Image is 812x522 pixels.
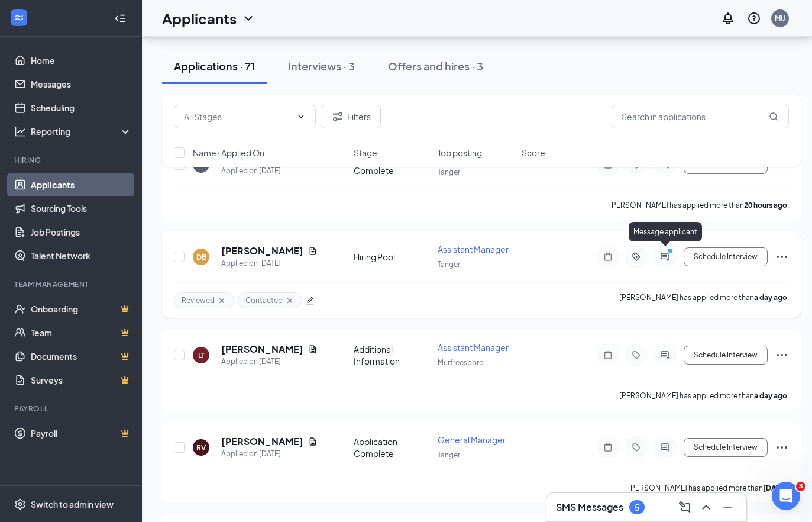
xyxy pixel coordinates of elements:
a: PayrollCrown [31,421,132,445]
div: Payroll [14,404,130,414]
div: Switch to admin view [31,498,114,510]
svg: ChevronUp [699,500,713,514]
div: Applications · 71 [174,59,255,73]
svg: Tag [629,443,643,452]
b: a day ago [754,391,787,400]
span: 3 [796,482,805,491]
svg: Settings [14,498,26,510]
svg: ActiveChat [658,350,672,360]
a: Sourcing Tools [31,196,132,220]
input: All Stages [184,110,292,123]
span: Contacted [245,295,283,305]
span: Assistant Manager [438,342,509,353]
svg: Cross [285,296,295,305]
p: [PERSON_NAME] has applied more than . [609,200,789,210]
span: General Manager [438,434,506,445]
svg: Tag [629,350,643,360]
button: Schedule Interview [684,346,768,365]
h1: Applicants [162,8,237,28]
svg: Notifications [721,11,735,25]
svg: Filter [331,109,345,124]
div: Applied on [DATE] [221,448,318,460]
svg: Note [601,252,615,262]
svg: Document [308,246,318,256]
button: Filter Filters [321,105,381,128]
svg: Note [601,443,615,452]
div: Message applicant [629,222,702,241]
svg: ChevronDown [241,11,255,25]
div: Additional Information [354,343,431,367]
div: Application Complete [354,436,431,459]
span: Name · Applied On [193,147,264,159]
div: 5 [635,502,639,513]
svg: Analysis [14,125,26,137]
svg: ActiveTag [629,252,643,262]
div: Team Management [14,279,130,289]
b: a day ago [754,293,787,302]
button: ChevronUp [697,498,716,517]
button: Schedule Interview [684,247,768,266]
div: Reporting [31,125,132,137]
svg: Collapse [114,12,126,24]
span: Tanger [438,450,460,459]
svg: ActiveChat [658,252,672,262]
svg: Minimize [720,500,735,514]
a: Applicants [31,173,132,196]
span: Assistant Manager [438,244,509,254]
svg: Ellipses [775,250,789,264]
p: [PERSON_NAME] has applied more than . [619,391,789,401]
h3: SMS Messages [556,501,623,514]
div: RV [196,443,206,453]
a: OnboardingCrown [31,297,132,321]
h5: [PERSON_NAME] [221,244,303,257]
svg: Document [308,437,318,446]
b: [DATE] [763,484,787,492]
p: [PERSON_NAME] has applied more than . [619,292,789,308]
span: Score [522,147,545,159]
iframe: Intercom live chat [772,482,800,510]
svg: Document [308,344,318,354]
svg: Ellipses [775,440,789,455]
div: MU [775,13,786,23]
input: Search in applications [612,105,789,128]
span: Reviewed [182,295,215,305]
h5: [PERSON_NAME] [221,435,303,448]
a: DocumentsCrown [31,344,132,368]
a: SurveysCrown [31,368,132,392]
div: Offers and hires · 3 [388,59,483,73]
span: Murfreesboro [438,358,484,367]
a: Job Postings [31,220,132,244]
svg: ComposeMessage [678,500,692,514]
a: TeamCrown [31,321,132,344]
svg: ChevronDown [296,112,306,121]
div: DB [196,252,206,262]
div: Applied on [DATE] [221,257,318,269]
div: Applied on [DATE] [221,356,318,368]
svg: ActiveChat [658,443,672,452]
svg: Ellipses [775,348,789,362]
svg: QuestionInfo [747,11,761,25]
div: LT [198,350,205,360]
svg: Cross [217,296,227,305]
button: ComposeMessage [675,498,694,517]
span: edit [306,297,314,305]
button: Schedule Interview [684,438,768,457]
svg: MagnifyingGlass [769,112,778,121]
b: 20 hours ago [744,201,787,210]
a: Home [31,49,132,72]
svg: WorkstreamLogo [13,12,25,24]
span: Stage [354,147,377,159]
a: Scheduling [31,96,132,120]
svg: Note [601,350,615,360]
button: Minimize [718,498,737,517]
span: Job posting [438,147,482,159]
div: Hiring Pool [354,251,431,263]
a: Messages [31,72,132,96]
h5: [PERSON_NAME] [221,343,303,356]
div: Interviews · 3 [288,59,355,73]
a: Talent Network [31,244,132,268]
svg: PrimaryDot [665,247,679,257]
p: [PERSON_NAME] has applied more than . [628,483,789,493]
div: Hiring [14,155,130,165]
span: Tanger [438,260,460,269]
